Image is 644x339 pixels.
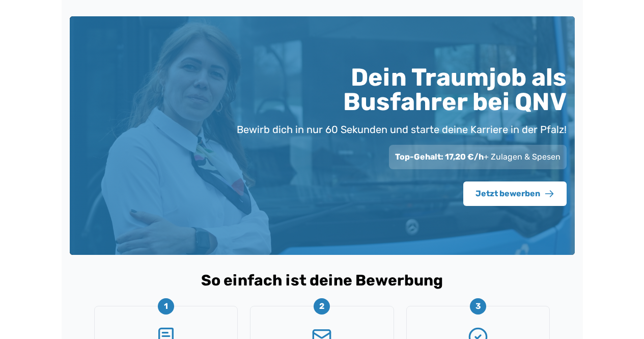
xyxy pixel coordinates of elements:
[158,298,174,315] div: 1
[470,298,486,315] div: 3
[314,298,330,315] div: 2
[78,271,567,290] h2: So einfach ist deine Bewerbung
[389,145,567,169] div: + Zulagen & Spesen
[395,152,484,162] span: Top-Gehalt: 17,20 €/h
[237,122,567,137] p: Bewirb dich in nur 60 Sekunden und starte deine Karriere in der Pfalz!
[463,181,567,206] button: Jetzt bewerben
[225,65,567,114] h1: Dein Traumjob als Busfahrer bei QNV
